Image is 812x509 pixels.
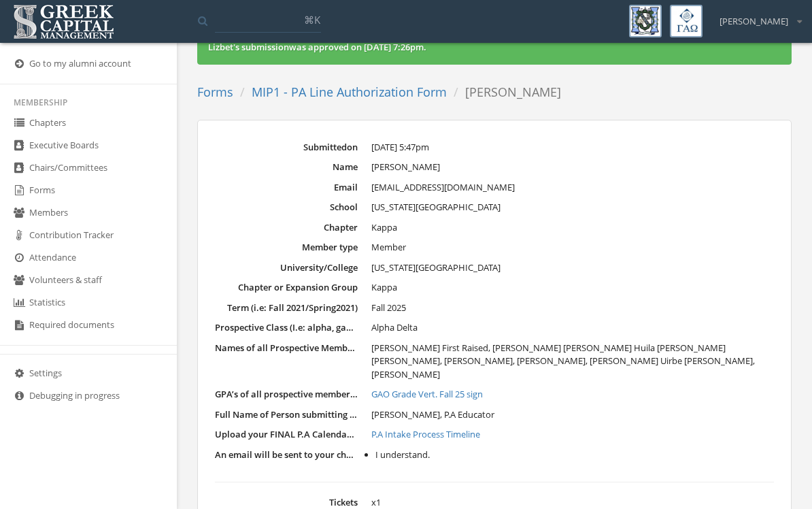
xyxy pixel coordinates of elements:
dt: Tickets [215,496,358,509]
dt: Submitted on [215,141,358,154]
dt: An email will be sent to your chapter's email with additional information on your request for a P... [215,448,358,461]
a: MIP1 - PA Line Authorization Form [252,84,447,100]
dd: [EMAIL_ADDRESS][DOMAIN_NAME] [371,181,774,195]
div: Lizbet 's submission was approved on . [208,41,781,54]
dd: Member [371,241,774,255]
dt: University/College [215,261,358,274]
dd: [PERSON_NAME] [371,161,774,174]
span: Alpha Delta [371,321,418,333]
dt: Upload your FINAL P.A Calendar and include dates for initiation, meeting dates and times, mid-rev... [215,428,358,441]
span: [PERSON_NAME], P.A Educator [371,408,494,421]
dt: Name [215,161,358,174]
li: [PERSON_NAME] [447,84,561,101]
dt: Chapter [215,221,358,234]
span: [DATE] 7:26pm [364,41,424,53]
dt: Prospective Class (I.e: alpha, gamma, xi Line) [215,321,358,334]
dt: School [215,201,358,214]
dt: Names of all Prospective Members [215,342,358,355]
dd: [US_STATE][GEOGRAPHIC_DATA] [371,201,774,214]
a: GAO Grade Vert. Fall 25 sign [371,388,774,401]
span: [DATE] 5:47pm [371,141,429,153]
dt: Term (i.e: Fall 2021/Spring2021) [215,301,358,314]
a: P.A Intake Process Timeline [371,428,774,442]
dt: GPA’s of all prospective members (attach Member Grade Verification form) in PDF format [215,388,358,401]
span: [PERSON_NAME] [720,15,788,28]
a: Forms [197,84,233,100]
div: [PERSON_NAME] [711,5,802,28]
li: I understand. [375,448,774,462]
dd: Kappa [371,221,774,235]
span: Fall 2025 [371,301,406,314]
span: [PERSON_NAME] First Raised, [PERSON_NAME] [PERSON_NAME] Huila [PERSON_NAME] [PERSON_NAME], [PERSO... [371,342,755,380]
span: Kappa [371,281,397,293]
span: ⌘K [304,13,320,27]
dt: Member type [215,241,358,254]
span: [US_STATE][GEOGRAPHIC_DATA] [371,261,501,274]
dt: Chapter or Expansion Group [215,281,358,294]
dt: Email [215,181,358,194]
dt: Full Name of Person submitting this Form and your Role in the Chapter: (i.e. President, P.A Educa... [215,408,358,421]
